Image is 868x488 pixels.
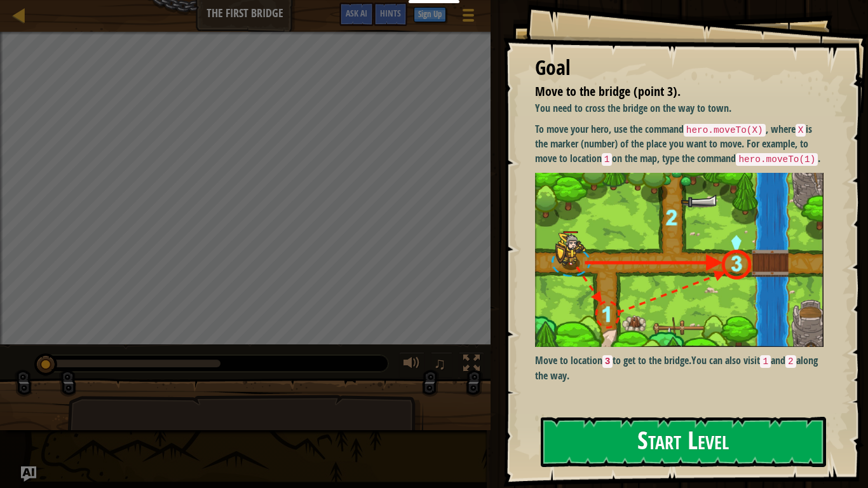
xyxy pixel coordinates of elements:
span: Move to the bridge (point 3). [535,83,681,100]
code: 2 [785,355,796,368]
span: Hints [380,7,401,19]
code: 3 [602,355,613,368]
button: Show game menu [452,3,484,32]
li: Move to the bridge (point 3). [519,83,820,101]
span: Ask AI [346,7,367,19]
code: 1 [602,153,613,166]
button: Ask AI [339,3,374,26]
span: ♫ [433,354,446,373]
code: X [796,124,806,137]
code: hero.moveTo(1) [736,153,818,166]
button: Start Level [541,417,826,467]
button: Adjust volume [399,352,424,378]
button: ♫ [431,352,452,378]
p: You can also visit and along the way. [535,353,824,383]
img: M7l1b [535,173,824,348]
div: Goal [535,53,824,83]
strong: Move to location to get to the bridge. [535,353,692,367]
code: hero.moveTo(X) [684,124,766,137]
code: 1 [760,355,771,368]
button: Toggle fullscreen [459,352,484,378]
button: Ask AI [21,466,36,482]
p: You need to cross the bridge on the way to town. [535,101,824,116]
p: To move your hero, use the command , where is the marker (number) of the place you want to move. ... [535,122,824,166]
button: Sign Up [414,7,446,22]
